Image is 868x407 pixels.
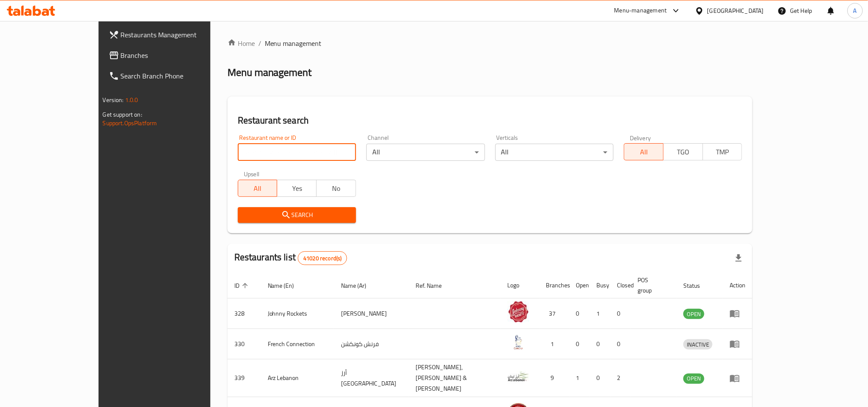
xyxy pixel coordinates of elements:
span: TGO [667,146,700,158]
th: Busy [590,272,611,298]
th: Closed [611,272,631,298]
button: All [238,180,278,197]
img: French Connection [508,332,529,353]
span: Restaurants Management [121,30,236,40]
div: Menu [730,373,745,383]
h2: Restaurants list [234,251,347,265]
td: Arz Lebanon [261,359,335,397]
div: Total records count [298,251,347,265]
a: Restaurants Management [102,24,243,45]
span: Version: [103,94,124,106]
h2: Menu management [227,66,312,79]
li: / [258,38,261,48]
div: All [495,144,614,161]
span: 41020 record(s) [298,254,347,262]
td: فرنش كونكشن [334,329,409,359]
td: 0 [590,359,611,397]
span: Ref. Name [416,280,453,291]
button: All [624,143,664,160]
span: No [320,182,353,195]
td: [PERSON_NAME],[PERSON_NAME] & [PERSON_NAME] [409,359,501,397]
td: 9 [539,359,569,397]
td: أرز [GEOGRAPHIC_DATA] [334,359,409,397]
span: Name (Ar) [341,280,377,291]
nav: breadcrumb [227,38,753,48]
td: 328 [227,298,261,329]
img: Arz Lebanon [508,366,529,387]
span: Branches [121,50,236,60]
td: 0 [611,298,631,329]
div: Export file [728,248,749,268]
span: TMP [706,146,739,158]
span: POS group [638,275,667,295]
span: OPEN [683,309,704,319]
span: ID [234,280,251,291]
th: Branches [539,272,569,298]
div: Menu [730,308,745,319]
label: Delivery [630,135,651,141]
td: 2 [611,359,631,397]
td: Johnny Rockets [261,298,335,329]
label: Upsell [244,171,260,177]
span: Search Branch Phone [121,71,236,81]
span: OPEN [683,374,704,383]
span: Get support on: [103,109,142,120]
button: Search [238,207,356,223]
div: Menu-management [614,6,667,16]
td: 0 [611,329,631,359]
th: Action [723,272,752,298]
span: 1.0.0 [125,94,138,106]
button: TGO [663,143,703,160]
h2: Restaurant search [238,114,742,127]
td: 0 [569,329,590,359]
div: OPEN [683,309,704,319]
img: Johnny Rockets [508,301,529,323]
div: Menu [730,339,745,349]
span: Yes [281,182,313,195]
td: 1 [539,329,569,359]
button: Yes [277,180,317,197]
td: 1 [590,298,611,329]
a: Branches [102,45,243,66]
input: Search for restaurant name or ID.. [238,144,356,161]
span: All [628,146,660,158]
td: 37 [539,298,569,329]
td: 330 [227,329,261,359]
td: [PERSON_NAME] [334,298,409,329]
td: 1 [569,359,590,397]
span: A [853,6,857,15]
td: 0 [569,298,590,329]
td: French Connection [261,329,335,359]
span: Status [683,280,711,291]
a: Search Branch Phone [102,66,243,86]
button: TMP [703,143,742,160]
span: All [242,182,274,195]
td: 0 [590,329,611,359]
th: Logo [501,272,539,298]
a: Support.OpsPlatform [103,118,157,129]
span: Name (En) [268,280,305,291]
th: Open [569,272,590,298]
span: Search [245,210,349,220]
button: No [316,180,356,197]
td: 339 [227,359,261,397]
span: INACTIVE [683,340,712,350]
div: OPEN [683,374,704,384]
div: All [366,144,485,161]
div: [GEOGRAPHIC_DATA] [707,6,764,15]
span: Menu management [265,38,322,48]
